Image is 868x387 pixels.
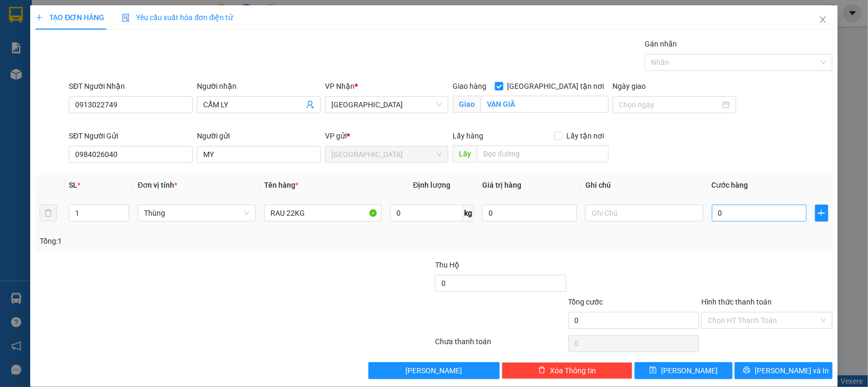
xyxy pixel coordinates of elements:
[808,5,838,35] button: Close
[40,235,335,247] div: Tổng: 1
[331,146,442,162] span: Đà Lạt
[701,298,772,306] label: Hình thức thanh toán
[122,14,130,22] img: icon
[5,45,73,80] li: VP [GEOGRAPHIC_DATA]
[453,132,483,140] span: Lấy hàng
[325,130,449,142] div: VP gửi
[69,80,193,92] div: SĐT Người Nhận
[453,82,486,90] span: Giao hàng
[453,96,481,113] span: Giao
[435,261,459,269] span: Thu Hộ
[635,362,733,379] button: save[PERSON_NAME]
[463,205,474,222] span: kg
[481,96,608,113] input: Giao tận nơi
[35,13,104,22] span: TẠO ĐƠN HÀNG
[619,99,721,110] input: Ngày giao
[368,362,500,379] button: [PERSON_NAME]
[82,58,108,67] b: Diêu Trì
[661,365,718,376] span: [PERSON_NAME]
[816,209,828,217] span: plus
[568,298,603,306] span: Tổng cước
[73,45,141,57] li: VP Diêu Trì
[538,366,546,375] span: delete
[35,14,43,21] span: plus
[482,181,521,189] span: Giá trị hàng
[73,59,80,66] span: environment
[819,15,827,24] span: close
[585,205,703,222] input: Ghi Chú
[434,336,567,354] div: Chưa thanh toán
[482,205,577,222] input: 0
[5,5,153,25] li: Thanh Thuỷ
[735,362,833,379] button: printer[PERSON_NAME] và In
[613,82,646,90] label: Ngày giao
[144,205,249,221] span: Thùng
[649,366,657,375] span: save
[264,181,299,189] span: Tên hàng
[645,40,677,48] label: Gán nhãn
[122,13,233,22] span: Yêu cầu xuất hóa đơn điện tử
[550,365,596,376] span: Xóa Thông tin
[40,205,57,222] button: delete
[581,175,708,196] th: Ghi chú
[453,145,477,162] span: Lấy
[755,365,829,376] span: [PERSON_NAME] và In
[197,80,321,92] div: Người nhận
[413,181,451,189] span: Định lượng
[306,100,314,109] span: user-add
[406,365,463,376] span: [PERSON_NAME]
[69,130,193,142] div: SĐT Người Gửi
[502,362,633,379] button: deleteXóa Thông tin
[325,82,355,90] span: VP Nhận
[743,366,751,375] span: printer
[197,130,321,142] div: Người gửi
[815,205,828,222] button: plus
[477,145,608,162] input: Dọc đường
[331,97,442,113] span: Ninh Hòa
[138,181,177,189] span: Đơn vị tính
[712,181,748,189] span: Cước hàng
[264,205,382,222] input: VD: Bàn, Ghế
[503,80,609,92] span: [GEOGRAPHIC_DATA] tận nơi
[69,181,77,189] span: SL
[563,130,609,142] span: Lấy tận nơi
